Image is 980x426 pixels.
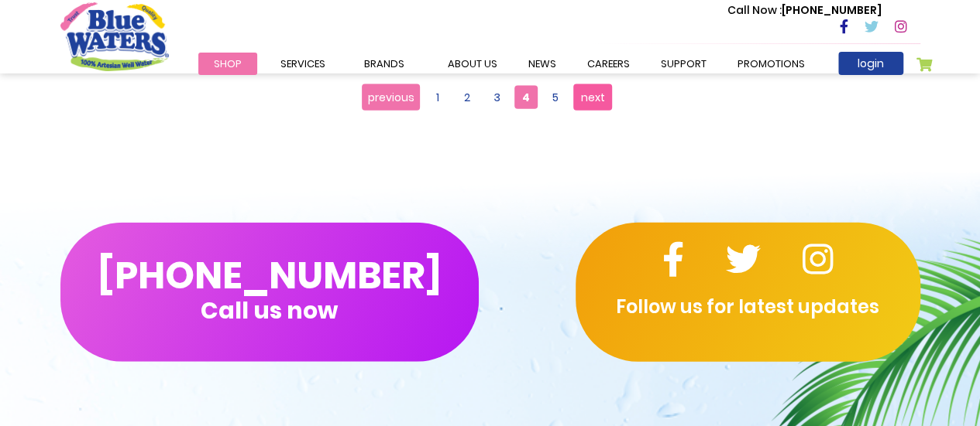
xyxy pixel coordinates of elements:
span: Call us now [201,306,338,315]
a: 1 [426,86,449,109]
a: store logo [60,2,169,70]
a: Promotions [722,53,820,75]
span: Services [280,56,325,71]
p: [PHONE_NUMBER] [727,2,882,19]
span: next [581,86,605,109]
a: 3 [485,86,508,109]
button: [PHONE_NUMBER]Call us now [60,223,479,362]
a: next [573,84,612,111]
a: login [838,52,903,75]
span: previous [368,86,414,109]
a: previous [362,84,420,111]
a: about us [432,53,513,75]
p: Follow us for latest updates [576,293,920,321]
span: Brands [364,56,404,71]
span: Shop [214,56,242,71]
span: 4 [514,86,538,109]
a: careers [572,53,645,75]
span: Call Now : [727,2,782,18]
a: News [513,53,572,75]
a: 5 [544,86,567,109]
a: 2 [456,86,479,109]
a: support [645,53,722,75]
